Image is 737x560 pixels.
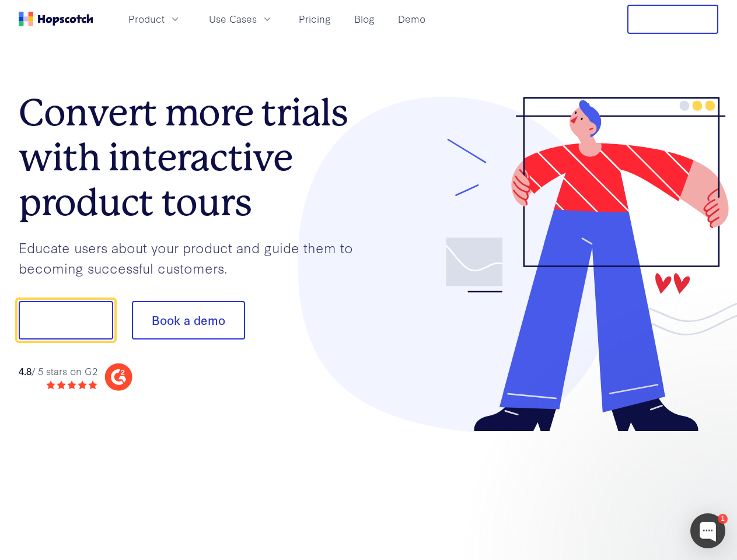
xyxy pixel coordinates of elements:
button: Product [121,9,188,29]
a: Blog [350,9,379,29]
div: 1 [718,514,728,524]
span: Use Cases [209,12,257,26]
p: Educate users about your product and guide them to becoming successful customers. [19,237,369,278]
button: Free Trial [627,5,718,34]
a: Home [19,12,93,26]
strong: 4.8 [19,364,32,377]
span: Product [128,12,165,26]
h1: Convert more trials with interactive product tours [19,90,369,225]
a: Demo [393,9,430,29]
button: Book a demo [132,301,245,339]
button: Use Cases [202,9,280,29]
button: Show me! [19,301,113,339]
a: Pricing [294,9,336,29]
div: / 5 stars on G2 [19,364,97,379]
